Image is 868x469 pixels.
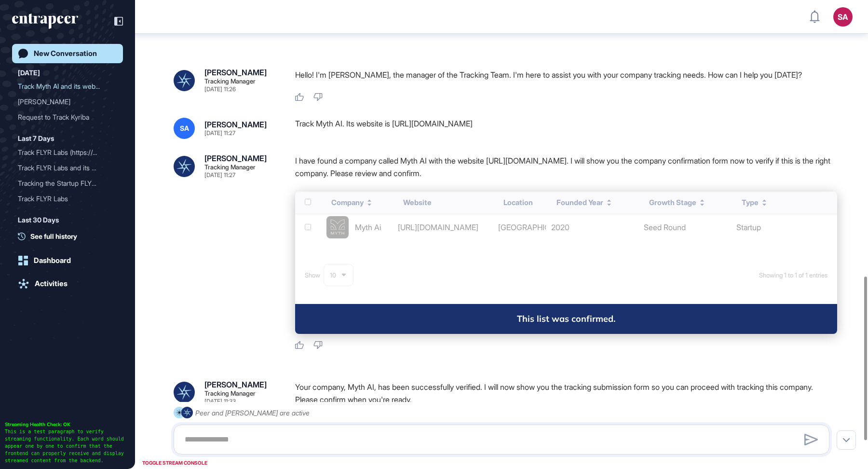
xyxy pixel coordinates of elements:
button: SA [833,7,853,27]
a: New Conversation [12,44,123,63]
div: Track Myth AI. Its website is [URL][DOMAIN_NAME] [295,118,837,139]
div: Tracking the Startup FLYR... [18,176,109,191]
div: [DATE] 11:33 [204,399,236,404]
div: Track FLYR Labs [18,191,109,207]
div: This list was confirmed. [517,304,615,324]
div: Last 7 Days [18,133,54,144]
p: Your company, Myth AI, has been successfully verified. I will now show you the tracking submissio... [295,381,837,406]
div: [DATE] 11:26 [204,86,236,92]
div: [PERSON_NAME] [204,381,267,388]
a: See full history [18,231,123,241]
div: Track FLYR Labs and its w... [18,160,109,176]
div: Track Myth AI and its web... [18,79,109,94]
div: Track FLYR Labs (https://flyr.com/) [18,145,117,160]
div: Request to Track Kyriba [18,110,109,125]
div: Activities [35,279,68,288]
div: Tracy [18,94,117,110]
div: Last 30 Days [18,214,59,226]
span: SA [180,124,189,132]
div: [PERSON_NAME] [204,121,267,128]
div: [DATE] [18,67,40,79]
div: Track FLYR Labs and its website [18,160,117,176]
div: Dashboard [34,256,71,265]
div: entrapeer-logo [12,14,78,29]
div: Tracking Manager [204,390,256,397]
div: Peer and [PERSON_NAME] are active [195,407,310,419]
div: Track Myth AI and its website [18,79,117,94]
div: Tracking Manager [204,164,256,170]
a: Activities [12,274,123,293]
div: [DATE] 11:27 [204,172,235,178]
div: Request to Track Kyriba [18,110,117,125]
div: Track FLYR Labs [18,191,117,207]
p: I have found a company called Myth AI with the website [URL][DOMAIN_NAME]. I will show you the co... [295,154,837,179]
div: TOGGLE STREAM CONSOLE [140,457,210,469]
div: Track FLYR Labs (https://... [18,145,109,160]
p: Hello! I'm [PERSON_NAME], the manager of the Tracking Team. I'm here to assist you with your comp... [295,69,837,81]
div: [PERSON_NAME] [204,154,267,162]
span: See full history [30,231,77,241]
div: Tracking Manager [204,78,256,84]
div: [PERSON_NAME] [18,94,109,110]
div: [PERSON_NAME] [204,69,267,76]
div: New Conversation [34,49,97,58]
div: Tracking the Startup FLYR Labs [18,176,117,191]
a: Dashboard [12,251,123,270]
div: [DATE] 11:27 [204,130,235,136]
